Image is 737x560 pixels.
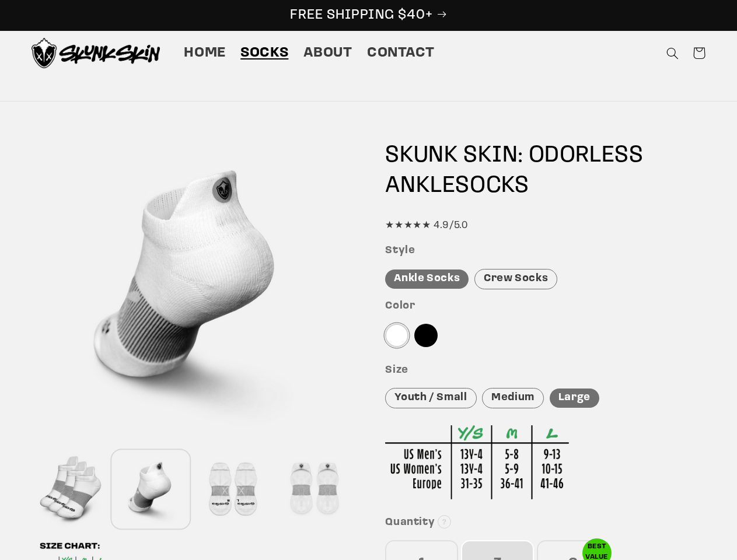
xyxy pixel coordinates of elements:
[385,516,705,530] h3: Quantity
[12,6,725,24] p: FREE SHIPPING $40+
[184,44,226,62] span: Home
[385,388,476,408] div: Youth / Small
[385,174,455,198] span: ANKLE
[240,44,288,62] span: Socks
[367,44,434,62] span: Contact
[177,37,233,69] a: Home
[303,44,352,62] span: About
[385,364,705,377] h3: Size
[659,40,686,66] summary: Search
[385,300,705,313] h3: Color
[482,388,544,408] div: Medium
[385,425,569,499] img: Sizing Chart
[32,38,160,68] img: Skunk Skin Anti-Odor Socks.
[385,217,705,235] div: ★★★★★ 4.9/5.0
[385,269,469,289] div: Ankle Socks
[359,37,442,69] a: Contact
[385,141,705,201] h1: SKUNK SKIN: ODORLESS SOCKS
[550,388,599,408] div: Large
[233,37,296,69] a: Socks
[385,244,705,258] h3: Style
[296,37,359,69] a: About
[474,269,557,289] div: Crew Socks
